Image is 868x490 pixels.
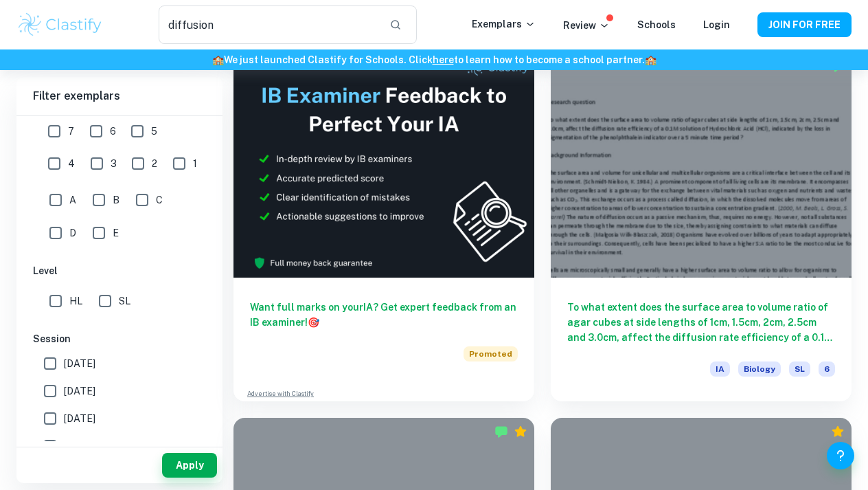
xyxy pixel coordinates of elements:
[710,361,730,377] span: IA
[563,18,610,33] p: Review
[68,156,75,171] span: 4
[64,438,95,454] span: [DATE]
[567,300,835,345] h6: To what extent does the surface area to volume ratio of agar cubes at side lengths of 1cm, 1.5cm,...
[827,442,854,469] button: Help and Feedback
[308,317,319,328] span: 🎯
[212,54,224,65] span: 🏫
[831,425,845,438] div: Premium
[113,192,119,208] span: B
[472,16,536,32] p: Exemplars
[68,124,74,139] span: 7
[757,12,852,37] button: JOIN FOR FREE
[69,192,76,208] span: A
[464,346,518,361] span: Promoted
[69,225,76,241] span: D
[637,19,676,30] a: Schools
[233,52,534,278] img: Thumbnail
[247,389,314,399] a: Advertise with Clastify
[3,52,865,67] h6: We just launched Clastify for Schools. Click to learn how to become a school partner.
[551,52,852,402] a: To what extent does the surface area to volume ratio of agar cubes at side lengths of 1cm, 1.5cm,...
[69,293,82,309] span: HL
[514,425,527,438] div: Premium
[64,356,95,371] span: [DATE]
[110,124,116,139] span: 6
[119,293,130,309] span: SL
[64,383,95,399] span: [DATE]
[151,124,157,139] span: 5
[159,5,378,44] input: Search for any exemplars...
[433,54,454,65] a: here
[645,54,656,65] span: 🏫
[193,156,197,171] span: 1
[819,361,835,377] span: 6
[16,11,104,38] img: Clastify logo
[64,411,95,426] span: [DATE]
[156,192,163,208] span: C
[738,361,781,377] span: Biology
[162,453,217,478] button: Apply
[111,156,117,171] span: 3
[233,52,534,402] a: Want full marks on yourIA? Get expert feedback from an IB examiner!PromotedAdvertise with Clastify
[494,425,508,438] img: Marked
[16,77,222,115] h6: Filter exemplars
[250,300,518,330] h6: Want full marks on your IA ? Get expert feedback from an IB examiner!
[789,361,810,377] span: SL
[33,263,206,278] h6: Level
[113,225,119,241] span: E
[152,156,157,171] span: 2
[33,331,206,346] h6: Session
[703,19,730,30] a: Login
